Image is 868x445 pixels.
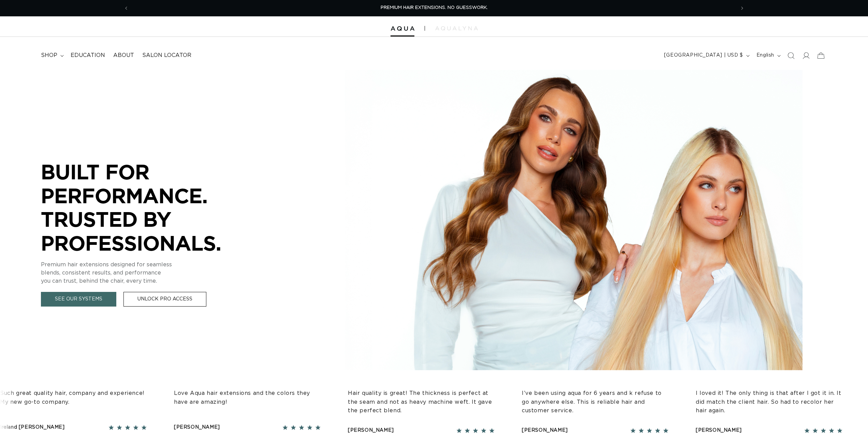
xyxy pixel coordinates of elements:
div: [PERSON_NAME] [343,426,389,435]
span: PREMIUM HAIR EXTENSIONS. NO GUESSWORK. [381,5,488,10]
p: Hair quality is great! The thickness is perfect at the seam and not as heavy machine weft. It gav... [343,389,490,415]
a: See Our Systems [41,292,116,307]
span: Salon Locator [142,52,191,59]
a: Education [67,48,109,63]
p: I’ve been using aqua for 6 years and k refuse to go anywhere else. This is reliable hair and cust... [517,389,664,415]
span: About [113,52,134,59]
img: aqualyna.com [435,26,478,30]
button: Next announcement [735,2,750,15]
p: I loved it! The only thing is that after I got it in. It did match the client hair. So had to rec... [691,389,838,415]
span: English [756,52,774,59]
img: Aqua Hair Extensions [391,26,414,31]
summary: Search [783,48,798,63]
p: BUILT FOR PERFORMANCE. TRUSTED BY PROFESSIONALS. [41,160,246,255]
summary: shop [37,48,67,63]
span: shop [41,52,57,59]
span: Education [71,52,105,59]
div: [PERSON_NAME] [517,426,563,435]
div: [PERSON_NAME] [169,423,215,432]
button: Previous announcement [119,2,134,15]
a: Salon Locator [138,48,195,63]
p: Premium hair extensions designed for seamless blends, consistent results, and performance you can... [41,261,246,285]
button: English [752,49,783,62]
button: [GEOGRAPHIC_DATA] | USD $ [660,49,752,62]
a: About [109,48,138,63]
p: Love Aqua hair extensions and the colors they have are amazing! [169,389,316,406]
a: Unlock Pro Access [123,292,206,307]
div: [PERSON_NAME] [691,426,737,435]
span: [GEOGRAPHIC_DATA] | USD $ [664,52,743,59]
